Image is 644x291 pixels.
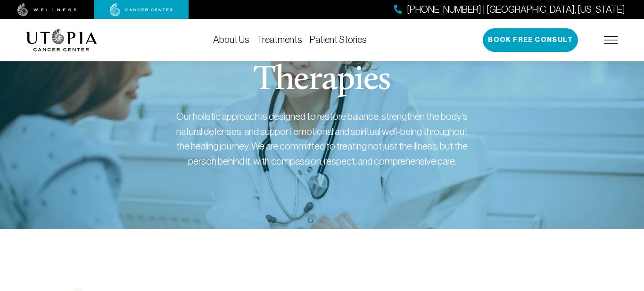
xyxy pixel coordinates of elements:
a: Treatments [257,34,302,45]
button: Book Free Consult [483,28,578,52]
div: Our holistic approach is designed to restore balance, strengthen the body's natural defenses, and... [176,109,468,168]
img: wellness [17,3,77,17]
a: [PHONE_NUMBER] | [GEOGRAPHIC_DATA], [US_STATE] [394,3,625,17]
a: Patient Stories [310,34,367,45]
h1: Treatments and Therapies [142,30,503,98]
img: cancer center [110,3,173,17]
a: About Us [213,34,249,45]
span: [PHONE_NUMBER] | [GEOGRAPHIC_DATA], [US_STATE] [407,3,625,17]
img: logo [26,29,97,51]
img: icon-hamburger [604,36,618,44]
